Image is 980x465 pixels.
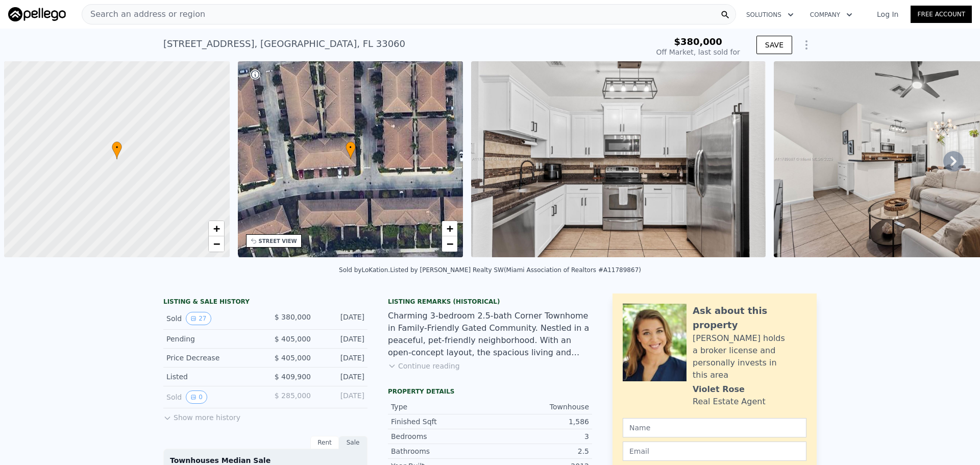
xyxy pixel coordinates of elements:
span: − [213,237,219,250]
div: Ask about this property [693,304,806,332]
img: Pellego [8,7,66,21]
a: Free Account [911,6,972,23]
div: Rent [310,436,339,449]
button: View historical data [186,312,211,325]
div: [STREET_ADDRESS] , [GEOGRAPHIC_DATA] , FL 33060 [163,37,405,51]
div: Finished Sqft [391,417,490,427]
div: 1,586 [490,417,589,427]
div: [DATE] [319,372,364,382]
div: [DATE] [319,312,364,325]
div: • [112,141,122,159]
div: [DATE] [319,353,364,363]
a: Zoom in [209,221,224,236]
a: Zoom in [442,221,457,236]
div: [DATE] [319,334,364,344]
div: Sale [339,436,367,449]
a: Zoom out [209,236,224,252]
div: Price Decrease [166,353,257,363]
span: $ 285,000 [275,391,311,400]
span: Search an address or region [82,8,205,20]
div: STREET VIEW [259,237,297,245]
input: Email [623,442,806,461]
div: Property details [388,387,592,396]
div: Sold [166,312,257,325]
span: • [112,143,122,152]
div: [PERSON_NAME] holds a broker license and personally invests in this area [693,332,806,381]
span: $ 409,900 [275,373,311,381]
div: 3 [490,431,589,442]
div: Violet Rose [693,383,745,396]
button: SAVE [756,36,792,54]
span: $ 405,000 [275,335,311,343]
div: Townhouse [490,402,589,412]
span: + [447,222,453,235]
div: Real Estate Agent [693,396,766,408]
div: Sold [166,390,257,404]
button: Solutions [738,6,802,24]
span: $380,000 [674,36,722,47]
span: − [447,237,453,250]
div: LISTING & SALE HISTORY [163,298,367,308]
div: • [346,141,356,159]
div: Sold by LoKation . [339,266,390,274]
div: 2.5 [490,446,589,456]
div: Charming 3-bedroom 2.5-bath Corner Townhome in Family-Friendly Gated Community. Nestled in a peac... [388,310,592,359]
button: Show Options [796,35,817,55]
a: Log In [865,9,911,19]
div: [DATE] [319,390,364,404]
span: $ 405,000 [275,354,311,362]
div: Bathrooms [391,446,490,456]
div: Bedrooms [391,431,490,442]
input: Name [623,418,806,437]
a: Zoom out [442,236,457,252]
span: • [346,143,356,152]
button: Show more history [163,408,240,423]
div: Off Market, last sold for [656,47,740,57]
span: + [213,222,219,235]
div: Listed by [PERSON_NAME] Realty SW (Miami Association of Realtors #A11789867) [390,266,641,274]
button: Company [802,6,861,24]
div: Listing Remarks (Historical) [388,298,592,306]
div: Pending [166,334,257,344]
button: View historical data [186,390,207,404]
div: Listed [166,372,257,382]
img: Sale: 156798510 Parcel: 43561098 [471,61,765,257]
button: Continue reading [388,361,460,371]
div: Type [391,402,490,412]
span: $ 380,000 [275,313,311,321]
